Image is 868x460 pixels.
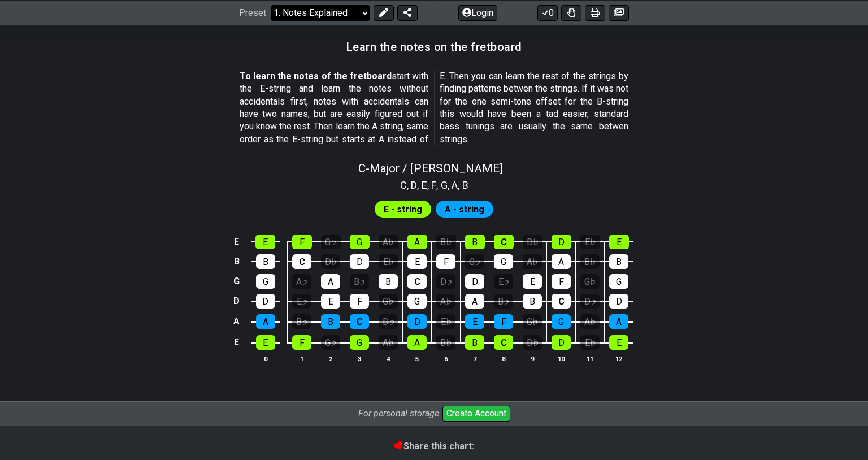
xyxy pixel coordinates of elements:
span: B [462,177,468,193]
div: F [292,235,312,249]
div: G♭ [523,314,542,329]
div: G [256,274,275,289]
td: G [230,271,244,291]
td: B [230,251,244,271]
div: B♭ [580,254,600,269]
div: A [407,335,427,350]
div: A [465,294,484,309]
b: Share this chart: [394,441,474,452]
div: G [494,254,513,269]
strong: To learn the notes of the fretboard [240,71,392,81]
div: A♭ [580,314,600,329]
th: 11 [576,353,605,364]
span: , [436,177,441,193]
div: F [552,274,571,289]
th: 10 [547,353,576,364]
div: G [609,274,628,289]
div: A♭ [523,254,542,269]
th: 1 [288,353,316,364]
th: 7 [461,353,489,364]
span: A [452,177,458,193]
span: C - Major / [PERSON_NAME] [358,162,503,175]
button: Edit Preset [374,5,394,20]
span: E [422,177,427,193]
th: 0 [251,353,280,364]
div: E♭ [292,294,311,309]
div: D [407,314,427,329]
div: D [256,294,275,309]
td: D [230,291,244,311]
th: 12 [605,353,633,364]
div: E [609,235,629,249]
td: E [230,332,244,353]
div: D♭ [523,235,542,249]
div: E♭ [580,335,600,350]
span: , [448,177,452,193]
th: 3 [345,353,374,364]
div: B♭ [350,274,369,289]
div: C [552,294,571,309]
th: 8 [489,353,518,364]
button: Share Preset [397,5,418,20]
div: D [609,294,628,309]
div: C [292,254,311,269]
div: B♭ [436,235,456,249]
button: Create Account [442,406,510,422]
button: 0 [537,5,558,20]
button: Login [458,5,497,20]
i: For personal storage [358,408,439,419]
div: D [465,274,484,289]
div: E♭ [436,314,455,329]
div: F [494,314,513,329]
div: A [552,254,571,269]
div: G♭ [321,235,341,249]
div: G [350,335,369,350]
div: A♭ [436,294,455,309]
span: , [417,177,422,193]
div: E [523,274,542,289]
span: , [427,177,432,193]
div: A♭ [379,335,398,350]
span: , [407,177,411,193]
div: B [379,274,398,289]
div: F [350,294,369,309]
div: G [350,235,370,249]
th: 4 [374,353,403,364]
div: B [609,254,628,269]
div: E [407,254,427,269]
div: B [321,314,340,329]
button: Print [585,5,605,20]
td: A [230,311,244,332]
div: F [292,335,311,350]
th: 2 [316,353,345,364]
p: start with the E-string and learn the notes without accidentals first, notes with accidentals can... [240,70,628,146]
div: B [256,254,275,269]
div: E [609,335,628,350]
div: B♭ [292,314,311,329]
span: G [441,177,448,193]
div: E [465,314,484,329]
div: E♭ [494,274,513,289]
span: First enable full edit mode to edit [445,201,484,218]
div: B [523,294,542,309]
th: 9 [518,353,547,364]
div: G [552,314,571,329]
div: A [256,314,275,329]
td: E [230,232,244,252]
div: G♭ [580,274,600,289]
span: Preset [239,7,266,18]
div: A [609,314,628,329]
section: Scale pitch classes [395,175,474,193]
div: C [494,335,513,350]
span: C [400,177,407,193]
div: E♭ [580,235,600,249]
div: D♭ [580,294,600,309]
div: A [321,274,340,289]
div: G♭ [379,294,398,309]
div: D [552,235,571,249]
div: A♭ [379,235,398,249]
div: D♭ [379,314,398,329]
span: D [411,177,417,193]
div: D [350,254,369,269]
div: B♭ [436,335,455,350]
